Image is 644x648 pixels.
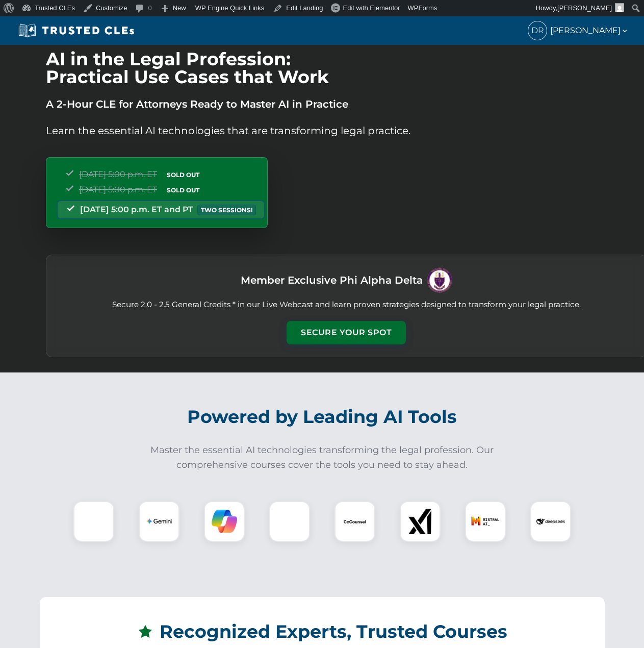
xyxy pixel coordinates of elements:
p: Secure 2.0 - 2.5 General Credits * in our Live Webcast and learn proven strategies designed to tr... [59,299,634,311]
span: SOLD OUT [163,185,203,195]
div: Gemini [139,501,179,542]
img: Trusted CLEs [15,23,137,38]
h3: Member Exclusive Phi Alpha Delta [241,271,423,289]
span: [PERSON_NAME] [550,24,629,37]
img: CoCounsel Logo [342,509,368,534]
p: Master the essential AI technologies transforming the legal profession. Our comprehensive courses... [144,443,501,472]
span: Edit with Elementor [343,4,400,12]
span: [PERSON_NAME] [557,4,612,12]
h2: Powered by Leading AI Tools [40,399,605,435]
img: Mistral AI Logo [471,507,500,536]
span: [DATE] 5:00 p.m. ET [79,169,157,179]
span: [DATE] 5:00 p.m. ET [79,185,157,194]
img: Copilot Logo [212,509,237,534]
img: PAD [427,267,452,293]
button: Secure Your Spot [287,321,406,344]
div: CoCounsel [334,501,375,542]
img: Claude Logo [275,507,304,536]
img: xAI Logo [407,509,433,534]
div: DeepSeek [530,501,571,542]
img: Gemini Logo [146,509,172,534]
div: Claude [269,501,310,542]
div: ChatGPT [73,501,114,542]
span: DR [528,21,547,40]
div: xAI [400,501,441,542]
div: Copilot [204,501,245,542]
div: Mistral AI [465,501,506,542]
span: SOLD OUT [163,169,203,180]
img: DeepSeek Logo [536,507,565,536]
img: ChatGPT Logo [79,507,109,536]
